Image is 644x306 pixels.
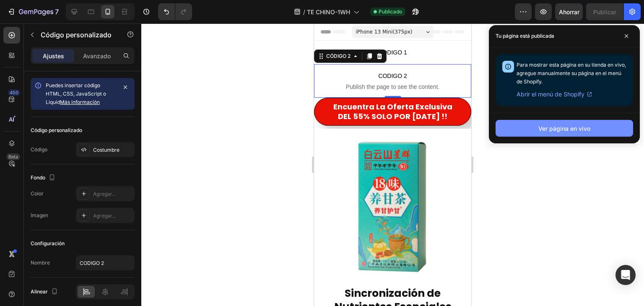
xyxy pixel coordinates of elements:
font: Configuración [31,240,65,246]
font: Para mostrar esta página en su tienda en vivo, agregue manualmente su página en el menú de Shopify. [517,62,626,85]
font: Código [31,146,47,153]
p: Código personalizado [41,30,112,40]
button: 7 [3,3,62,20]
font: Código personalizado [41,31,112,39]
font: 7 [55,8,59,16]
button: Publicar [586,3,623,20]
font: Beta [8,154,18,160]
font: Publicado [379,8,402,15]
font: Sincronización de Nutrientes Esenciales (SNE™) [20,262,138,304]
font: Costumbre [93,147,119,153]
font: Ver página en vivo [538,125,590,132]
font: Abrir el menú de Shopify [517,91,584,98]
font: / [303,8,305,16]
button: Ver página en vivo [496,120,633,137]
font: Agregar... [93,191,116,197]
font: Color [31,190,44,197]
font: Avanzado [83,52,111,60]
font: Nombre [31,259,50,266]
font: Ahorrar [559,8,579,16]
font: Alinear [31,288,48,295]
a: Más información [60,99,100,105]
button: Ahorrar [555,3,583,20]
font: Puedes insertar código HTML, CSS, JavaScript o Liquid [46,82,106,105]
font: Fondo [31,174,45,181]
font: Publicar [593,8,616,16]
font: TE CHINO-1WH [307,8,350,16]
div: Abrir Intercom Messenger [615,265,636,285]
font: Ajustes [43,52,64,60]
font: Agregar... [93,213,116,219]
div: Deshacer/Rehacer [158,3,192,20]
font: 450 [10,90,18,96]
font: Código personalizado [31,127,82,133]
font: Imagen [31,212,48,218]
font: Tu página está publicada [496,33,554,39]
iframe: Área de diseño [314,23,471,306]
